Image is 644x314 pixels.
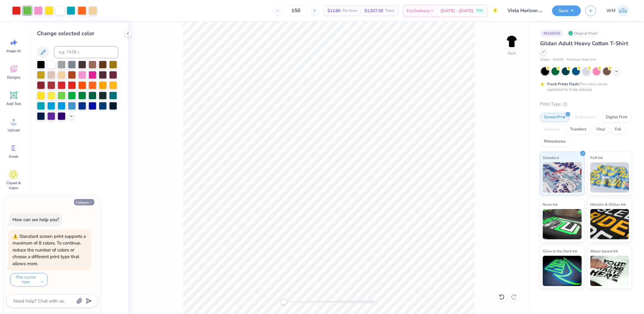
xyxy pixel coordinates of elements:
span: Glow in the Dark Ink [543,248,577,254]
span: Free [477,8,483,13]
img: Neon Ink [543,209,582,239]
button: Pick a print type [10,273,48,286]
img: Puff Ink [590,162,629,193]
div: Foil [611,125,625,134]
div: Change selected color [37,29,118,38]
button: Save [552,5,581,16]
input: – – [284,5,308,16]
strong: Fresh Prints Flash: [547,82,579,86]
span: Upload [8,128,20,133]
a: WM [604,5,632,17]
div: Rhinestones [540,137,569,146]
button: Collapse [74,199,94,205]
img: Standard [543,162,582,193]
span: Standard [543,154,559,161]
span: Per Item [342,8,357,14]
div: Transfers [566,125,590,134]
span: Est. Delivery [407,8,430,14]
img: Wilfredo Manabat [617,5,629,17]
span: Image AI [7,49,21,53]
span: Clipart & logos [4,181,24,190]
img: Back [506,35,518,47]
img: Glow in the Dark Ink [543,256,582,286]
div: # 516552E [540,29,564,37]
div: Embroidery [571,113,600,122]
span: Designs [7,75,20,80]
div: Original Proof [567,29,601,37]
div: Vinyl [592,125,609,134]
img: Water based Ink [590,256,629,286]
span: Puff Ink [590,154,603,161]
span: Water based Ink [590,248,618,254]
span: Greek [9,154,18,159]
div: Back [508,50,516,56]
div: Screen Print [540,113,569,122]
input: e.g. 7428 c [54,46,118,58]
span: Add Text [6,101,21,106]
span: # G500 [553,57,564,62]
span: $1,927.50 [364,8,383,14]
span: Total [385,8,394,14]
span: $12.85 [327,8,340,14]
span: Metallic & Glitter Ink [590,201,626,208]
span: Neon Ink [543,201,558,208]
span: Gildan [540,57,550,62]
div: How can we help you? [12,217,59,223]
div: Digital Print [602,113,631,122]
div: Accessibility label [281,299,287,305]
span: [DATE] - [DATE] [441,8,473,14]
div: Standard screen print supports a maximum of 8 colors. To continue, reduce the number of colors or... [12,233,86,267]
span: Minimum Order: 24 + [567,57,597,62]
span: WM [606,7,615,14]
img: Metallic & Glitter Ink [590,209,629,239]
input: Untitled Design [503,5,548,17]
span: Gildan Adult Heavy Cotton T-Shirt [540,40,628,47]
div: Applique [540,125,564,134]
div: This color can be expedited for 5 day delivery. [547,81,622,92]
div: Print Type [540,101,632,108]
